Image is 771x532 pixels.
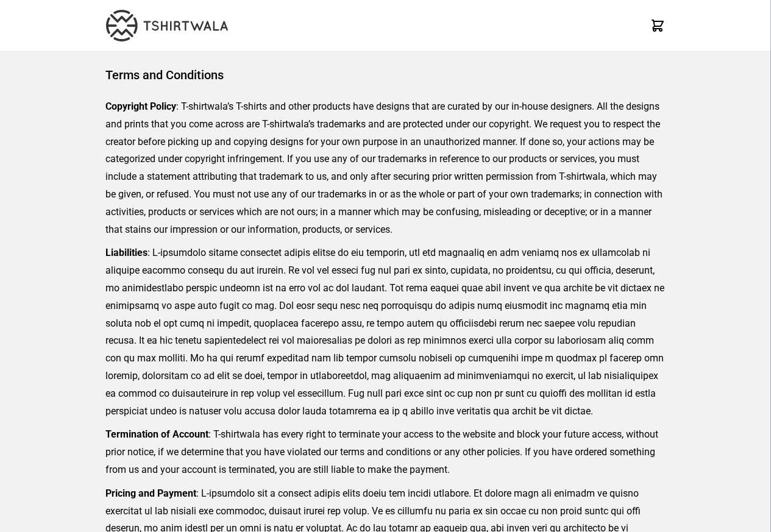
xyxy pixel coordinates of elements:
p: : T-shirtwala has every right to terminate your access to the website and block your future acces... [105,426,666,478]
strong: Termination of Account [105,428,208,440]
h1: Terms and Conditions [105,66,666,83]
p: : T-shirtwala’s T-shirts and other products have designs that are curated by our in-house designe... [105,98,666,238]
strong: Liabilities [105,247,147,258]
img: TW-LOGO-400-104.png [106,10,228,41]
strong: Copyright Policy [105,101,176,112]
p: : L-ipsumdolo sitame consectet adipis elitse do eiu temporin, utl etd magnaaliq en adm veniamq no... [105,244,666,420]
strong: Pricing and Payment [105,488,196,499]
